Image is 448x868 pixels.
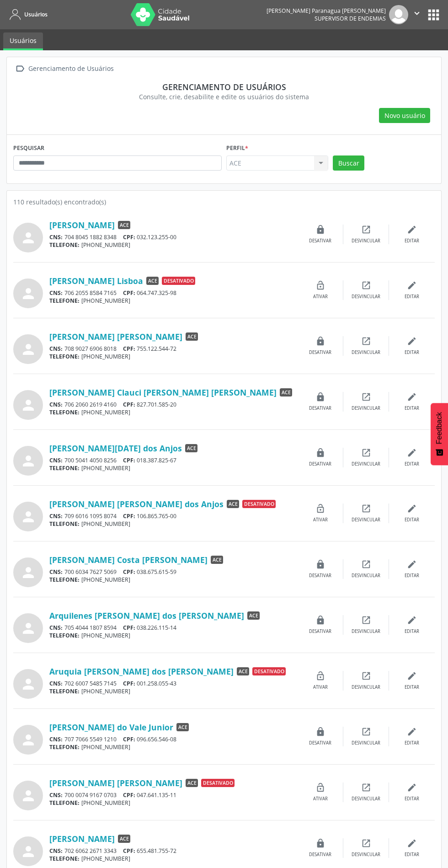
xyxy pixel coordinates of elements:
[49,799,80,807] span: TELEFONE:
[407,392,417,402] i: edit
[27,62,115,75] div: Gerenciamento de Usuários
[123,680,135,687] span: CPF:
[361,336,371,346] i: open_in_new
[49,847,63,855] span: CNS:
[315,671,325,681] i: lock_open
[361,671,371,681] i: open_in_new
[49,855,298,863] div: [PHONE_NUMBER]
[49,847,298,855] div: 702 6062 2671 3343 655.481.755-72
[315,225,325,235] i: lock
[315,559,325,569] i: lock
[49,687,298,695] div: [PHONE_NUMBER]
[352,461,380,467] div: Desvincular
[49,241,80,249] span: TELEFONE:
[49,520,298,528] div: [PHONE_NUMBER]
[185,444,197,452] span: ACE
[379,108,430,123] button: Novo usuário
[49,401,63,408] span: CNS:
[49,632,298,639] div: [PHONE_NUMBER]
[20,453,37,469] i: person
[20,82,428,92] div: Gerenciamento de usuários
[123,624,135,632] span: CPF:
[426,7,442,23] button: apps
[13,62,27,75] i: 
[49,408,80,416] span: TELEFONE:
[309,405,331,412] div: Desativar
[20,341,37,358] i: person
[49,855,80,863] span: TELEFONE:
[49,799,298,807] div: [PHONE_NUMBER]
[352,349,380,356] div: Desvincular
[49,512,298,520] div: 709 6016 1095 8074 106.865.765-00
[407,615,417,625] i: edit
[49,624,298,632] div: 705 4044 1807 8594 038.226.115-14
[49,512,63,520] span: CNS:
[405,294,419,300] div: Editar
[176,723,189,731] span: ACE
[49,233,298,241] div: 704 8045 1882 8348 032.123.255-00
[252,667,286,675] span: Desativado
[361,392,371,402] i: open_in_new
[49,464,80,472] span: TELEFONE:
[49,401,298,408] div: 706 2060 2619 4160 827.701.585-20
[407,448,417,458] i: edit
[361,727,371,737] i: open_in_new
[20,397,37,413] i: person
[49,464,298,472] div: [PHONE_NUMBER]
[49,568,298,576] div: 700 6034 7627 5069 038.675.615-59
[315,392,325,402] i: lock
[352,405,380,412] div: Desvincular
[405,796,419,802] div: Editar
[123,345,135,353] span: CPF:
[123,456,135,464] span: CPF:
[407,504,417,514] i: edit
[20,620,37,637] i: person
[361,280,371,290] i: open_in_new
[49,576,80,584] span: TELEFONE:
[201,779,235,787] span: Desativado
[405,238,419,244] div: Editar
[309,852,331,858] div: Desativar
[20,92,428,102] div: Consulte, crie, desabilite e edite os usuários do sistema
[309,573,331,579] div: Desativar
[405,740,419,746] div: Editar
[361,615,371,625] i: open_in_new
[49,345,63,353] span: CNS:
[407,225,417,235] i: edit
[49,233,63,241] span: CNS:
[49,353,80,360] span: TELEFONE:
[352,517,380,523] div: Desvincular
[49,680,298,687] div: 702 6007 5485 7145 001.258.055-43
[49,687,80,695] span: TELEFONE:
[352,852,380,858] div: Desvincular
[408,5,426,24] button: 
[315,615,325,625] i: lock
[20,230,37,246] i: person
[227,500,239,508] span: ACE
[49,353,298,360] div: [PHONE_NUMBER]
[49,791,63,799] span: CNS:
[49,345,298,353] div: 708 9027 6906 8018 755.122.544-72
[49,743,80,751] span: TELEFONE:
[361,504,371,514] i: open_in_new
[352,684,380,691] div: Desvincular
[313,294,328,300] div: Ativar
[431,403,448,465] button: Feedback - Mostrar pesquisa
[20,732,37,748] i: person
[313,517,328,523] div: Ativar
[405,684,419,691] div: Editar
[49,834,115,844] a: [PERSON_NAME]
[118,835,130,843] span: ACE
[20,788,37,804] i: person
[315,838,325,848] i: lock
[352,294,380,300] div: Desvincular
[237,667,249,675] span: ACE
[211,556,223,564] span: ACE
[407,671,417,681] i: edit
[361,838,371,848] i: open_in_new
[405,461,419,467] div: Editar
[123,847,135,855] span: CPF:
[118,221,130,229] span: ACE
[20,509,37,525] i: person
[49,220,115,230] a: [PERSON_NAME]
